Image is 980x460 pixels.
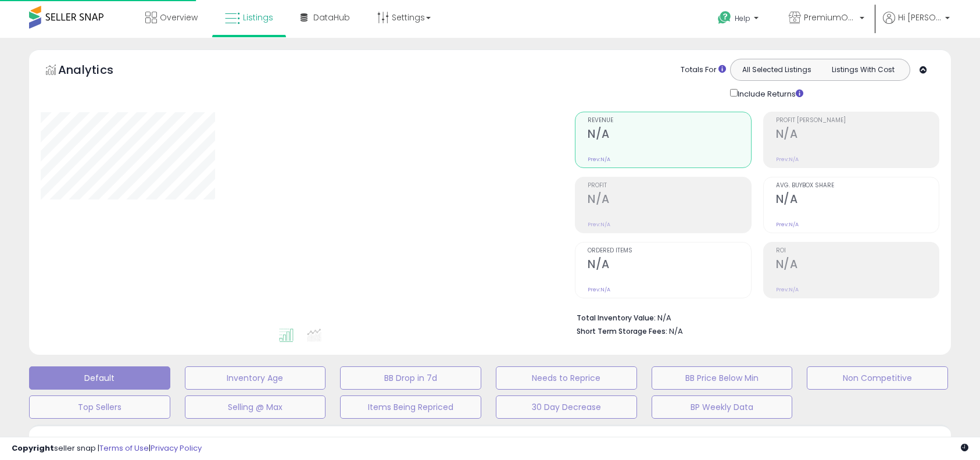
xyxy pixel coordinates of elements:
[243,12,273,23] span: Listings
[883,12,950,38] a: Hi [PERSON_NAME]
[29,366,170,390] button: Default
[776,258,939,273] h2: N/A
[776,221,799,228] small: Prev: N/A
[807,366,948,390] button: Non Competitive
[652,395,793,419] button: BP Weekly Data
[776,127,939,143] h2: N/A
[185,395,326,419] button: Selling @ Max
[588,248,750,254] span: Ordered Items
[734,62,820,77] button: All Selected Listings
[588,192,750,208] h2: N/A
[652,366,793,390] button: BB Price Below Min
[185,366,326,390] button: Inventory Age
[588,127,750,143] h2: N/A
[776,192,939,208] h2: N/A
[776,183,939,189] span: Avg. Buybox Share
[588,221,610,228] small: Prev: N/A
[12,443,54,454] strong: Copyright
[340,395,481,419] button: Items Being Repriced
[804,12,856,23] span: PremiumOutdoorGrills
[669,326,683,337] span: N/A
[577,313,656,323] b: Total Inventory Value:
[588,117,750,124] span: Revenue
[577,310,931,324] li: N/A
[29,395,170,419] button: Top Sellers
[313,12,350,23] span: DataHub
[588,156,610,163] small: Prev: N/A
[717,10,732,25] i: Get Help
[681,65,726,76] div: Totals For
[340,366,481,390] button: BB Drop in 7d
[776,286,799,293] small: Prev: N/A
[709,2,770,38] a: Help
[820,62,906,77] button: Listings With Cost
[58,62,136,81] h5: Analytics
[496,395,637,419] button: 30 Day Decrease
[496,366,637,390] button: Needs to Reprice
[588,258,750,273] h2: N/A
[588,183,750,189] span: Profit
[588,286,610,293] small: Prev: N/A
[898,12,942,23] span: Hi [PERSON_NAME]
[577,326,667,336] b: Short Term Storage Fees:
[160,12,198,23] span: Overview
[776,117,939,124] span: Profit [PERSON_NAME]
[12,443,202,454] div: seller snap | |
[776,248,939,254] span: ROI
[735,13,750,23] span: Help
[776,156,799,163] small: Prev: N/A
[721,87,817,100] div: Include Returns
